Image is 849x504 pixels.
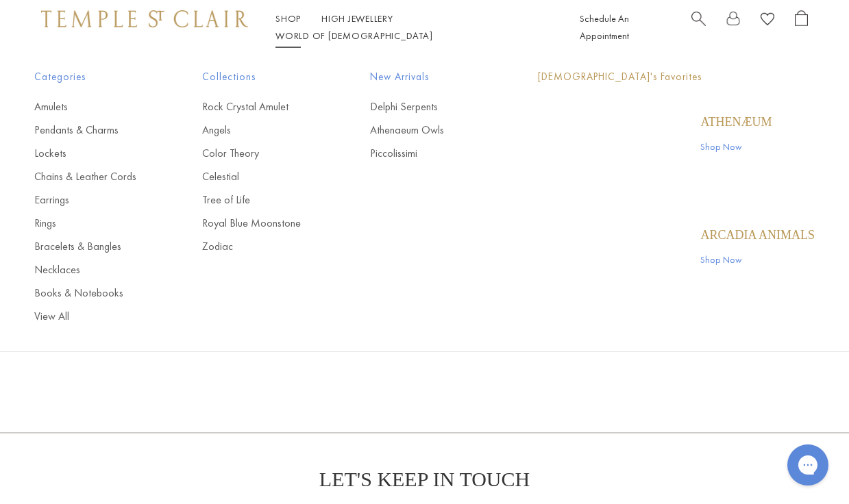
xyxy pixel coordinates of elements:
span: New Arrivals [370,68,483,86]
p: [DEMOGRAPHIC_DATA]'s Favorites [538,68,815,86]
a: Color Theory [202,146,315,161]
a: Rings [34,216,147,231]
a: Piccolissimi [370,146,483,161]
span: Collections [202,68,315,86]
a: ShopShop [275,12,301,25]
a: Earrings [34,192,147,207]
nav: Main navigation [275,10,549,45]
a: Athenaeum Owls [370,123,483,138]
a: High JewelleryHigh Jewellery [321,12,393,25]
a: Bracelets & Bangles [34,239,147,254]
a: Angels [202,123,315,138]
span: Categories [34,68,147,86]
a: View All [34,309,147,324]
a: Athenæum [700,114,772,129]
a: Shop Now [700,252,815,267]
a: Books & Notebooks [34,286,147,301]
iframe: Gorgias live chat messenger [780,440,835,490]
a: Shop Now [700,139,772,154]
a: Schedule An Appointment [580,12,629,42]
a: World of [DEMOGRAPHIC_DATA]World of [DEMOGRAPHIC_DATA] [275,29,432,42]
a: Chains & Leather Cords [34,169,147,184]
a: Lockets [34,146,147,161]
a: ARCADIA ANIMALS [700,227,815,242]
a: Open Shopping Bag [795,10,808,45]
a: Pendants & Charms [34,123,147,138]
a: Search [691,10,706,45]
a: Zodiac [202,239,315,254]
p: LET'S KEEP IN TOUCH [319,468,530,491]
a: Delphi Serpents [370,99,483,114]
a: Tree of Life [202,192,315,207]
a: Celestial [202,169,315,184]
a: Necklaces [34,262,147,277]
img: Temple St. Clair [41,10,248,27]
a: Royal Blue Moonstone [202,216,315,231]
a: View Wishlist [761,10,774,32]
a: Amulets [34,99,147,114]
a: Rock Crystal Amulet [202,99,315,114]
